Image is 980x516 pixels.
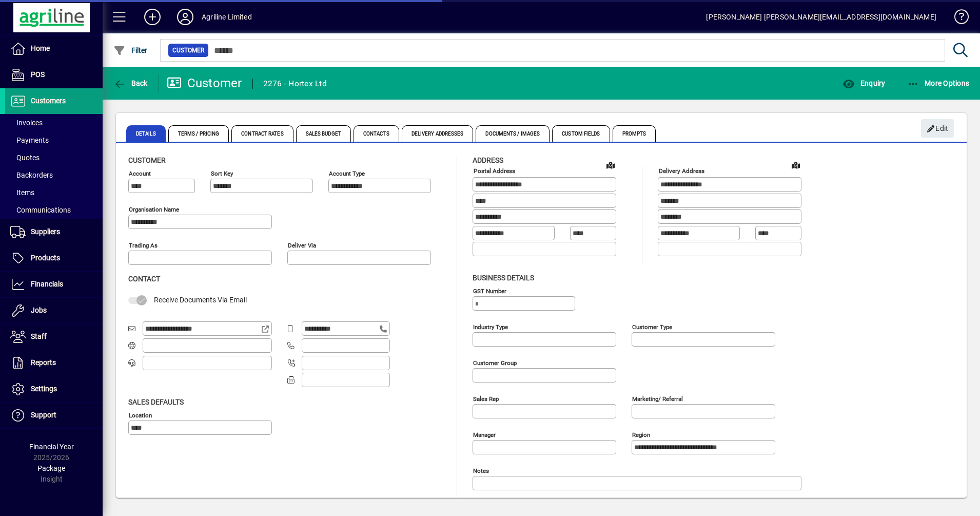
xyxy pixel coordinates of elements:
button: Add [136,8,169,26]
span: Prompts [613,125,656,142]
span: Products [31,254,60,262]
mat-label: Notes [473,467,489,474]
a: Backorders [5,166,103,184]
a: Settings [5,376,103,402]
span: Customer [128,156,166,164]
span: Contract Rates [231,125,293,142]
span: Quotes [10,154,40,162]
span: Enquiry [842,79,885,87]
div: 2276 - Hortex Ltd [263,75,327,92]
a: Items [5,184,103,201]
span: Home [31,44,50,52]
a: Knowledge Base [947,2,967,35]
span: Reports [31,358,56,367]
span: Financial Year [29,443,74,451]
span: Address [473,156,503,164]
span: Financials [31,280,63,288]
mat-label: GST Number [473,287,506,294]
span: Details [126,125,166,142]
app-page-header-button: Back [103,74,159,92]
span: Sales Budget [296,125,351,142]
button: Back [111,74,150,92]
span: Delivery Addresses [402,125,474,142]
a: Payments [5,131,103,149]
button: Profile [169,8,202,26]
div: Customer [167,75,242,91]
span: More Options [907,79,970,87]
span: Contact [128,275,160,283]
a: Invoices [5,114,103,131]
span: Jobs [31,306,47,314]
a: Support [5,403,103,428]
span: Back [113,79,148,87]
a: Reports [5,350,103,376]
span: Filter [113,46,148,54]
span: Suppliers [31,227,60,236]
mat-label: Region [632,431,650,438]
div: [PERSON_NAME] [PERSON_NAME][EMAIL_ADDRESS][DOMAIN_NAME] [706,9,936,25]
mat-label: Marketing/ Referral [632,395,683,402]
span: Receive Documents Via Email [154,296,247,304]
a: View on map [602,157,619,173]
mat-label: Manager [473,431,496,438]
mat-label: Industry type [473,323,508,330]
mat-label: Account [129,170,151,177]
button: More Options [905,74,972,92]
span: Payments [10,136,49,144]
mat-label: Organisation name [129,206,179,213]
mat-label: Sort key [211,170,233,177]
span: Business details [473,274,534,282]
span: Invoices [10,119,43,127]
span: Custom Fields [552,125,610,142]
span: Support [31,411,56,419]
span: Terms / Pricing [168,125,229,142]
span: Settings [31,385,57,393]
a: View on map [788,157,804,173]
button: Enquiry [840,74,888,92]
mat-label: Location [129,411,152,418]
mat-label: Account Type [329,170,365,177]
mat-label: Customer group [473,359,517,366]
span: Documents / Images [476,125,550,142]
span: Customers [31,97,66,105]
span: POS [31,70,45,79]
span: Sales defaults [128,398,184,406]
span: Backorders [10,171,53,179]
span: Edit [927,120,949,137]
span: Communications [10,206,71,214]
span: Staff [31,332,47,340]
div: Agriline Limited [202,9,252,25]
a: Financials [5,272,103,297]
span: Contacts [354,125,399,142]
mat-label: Trading as [129,242,158,249]
a: Communications [5,201,103,219]
mat-label: Deliver via [288,242,316,249]
a: Staff [5,324,103,350]
mat-label: Customer type [632,323,672,330]
button: Edit [921,119,954,138]
a: Products [5,245,103,271]
mat-label: Sales rep [473,395,499,402]
button: Filter [111,41,150,60]
a: Suppliers [5,219,103,245]
span: Package [37,464,65,472]
a: Quotes [5,149,103,166]
span: Items [10,188,34,197]
a: POS [5,62,103,88]
span: Customer [172,45,204,55]
a: Jobs [5,298,103,323]
a: Home [5,36,103,62]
